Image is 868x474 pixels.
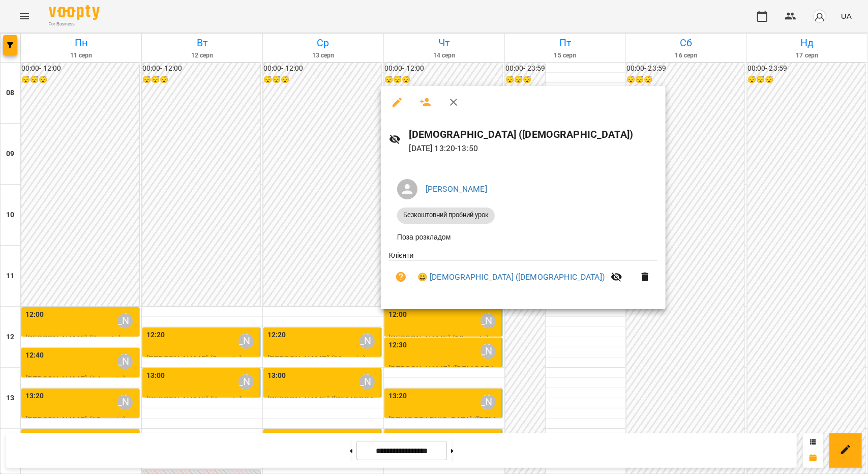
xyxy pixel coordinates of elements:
ul: Клієнти [389,250,657,298]
a: 😀 [DEMOGRAPHIC_DATA] ([DEMOGRAPHIC_DATA]) [417,271,605,283]
li: Поза розкладом [389,228,657,246]
a: [PERSON_NAME] [426,184,487,194]
h6: [DEMOGRAPHIC_DATA] ([DEMOGRAPHIC_DATA]) [409,127,657,142]
span: Безкоштовний пробний урок [397,211,495,220]
p: [DATE] 13:20 - 13:50 [409,142,657,155]
button: Візит ще не сплачено. Додати оплату? [389,265,413,289]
